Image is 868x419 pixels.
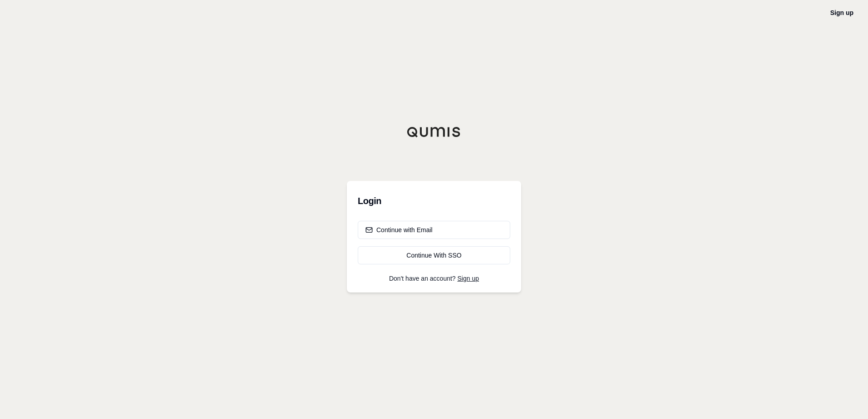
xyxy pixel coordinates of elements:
[458,275,479,282] a: Sign up
[407,127,461,137] img: Qumis
[358,192,510,210] h3: Login
[358,275,510,282] p: Don't have an account?
[358,221,510,239] button: Continue with Email
[358,246,510,264] a: Continue With SSO
[365,251,503,260] div: Continue With SSO
[365,225,433,234] div: Continue with Email
[830,9,853,16] a: Sign up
